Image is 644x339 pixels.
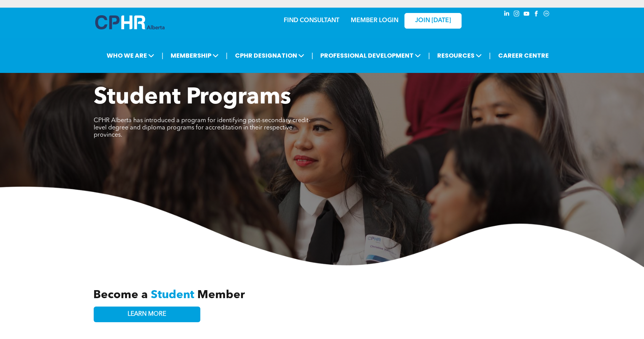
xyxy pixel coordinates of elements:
[161,48,163,63] li: |
[197,289,245,301] span: Member
[104,48,157,63] span: WHO WE ARE
[233,48,307,63] span: CPHR DESIGNATION
[532,10,541,20] a: facebook
[503,10,511,20] a: linkedin
[489,48,491,63] li: |
[513,10,521,20] a: instagram
[94,86,291,109] span: Student Programs
[226,48,228,63] li: |
[94,307,200,322] a: LEARN MORE
[95,15,165,29] img: A blue and white logo for cp alberta
[428,48,430,63] li: |
[496,48,551,63] a: CAREER CENTRE
[435,48,484,63] span: RESOURCES
[351,18,398,24] a: MEMBER LOGIN
[318,48,423,63] span: PROFESSIONAL DEVELOPMENT
[94,118,310,138] span: CPHR Alberta has introduced a program for identifying post-secondary credit-level degree and dipl...
[168,48,221,63] span: MEMBERSHIP
[284,18,339,24] a: FIND CONSULTANT
[312,48,313,63] li: |
[151,289,194,301] span: Student
[415,17,451,24] span: JOIN [DATE]
[93,289,148,301] span: Become a
[523,10,531,20] a: youtube
[542,10,551,20] a: Social network
[128,311,166,318] span: LEARN MORE
[404,13,462,29] a: JOIN [DATE]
